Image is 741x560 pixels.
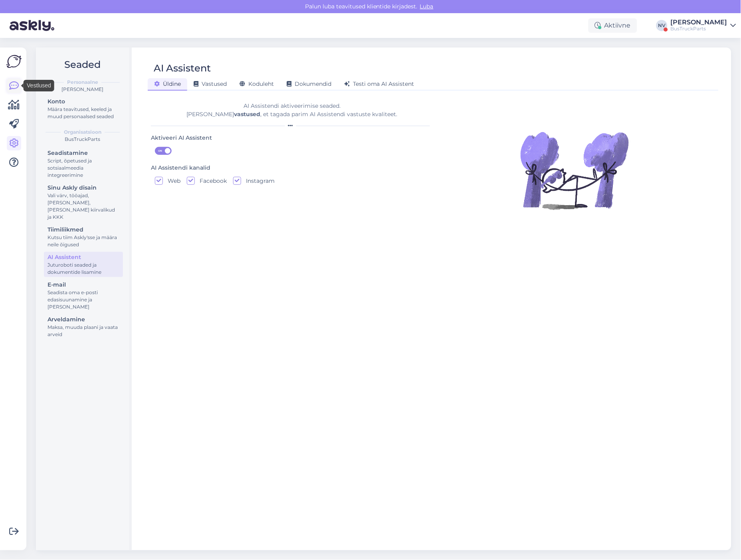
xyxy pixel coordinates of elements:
div: Konto [48,97,119,106]
div: AI Assistendi kanalid [151,164,210,172]
a: E-mailSeadista oma e-posti edasisuunamine ja [PERSON_NAME] [44,279,123,312]
a: TiimiliikmedKutsu tiim Askly'sse ja määra neile õigused [44,224,123,249]
img: Illustration [519,115,630,226]
div: Juturoboti seaded ja dokumentide lisamine [48,261,119,276]
div: E-mail [48,281,119,289]
div: Aktiivne [588,18,637,33]
div: BusTruckParts [671,26,727,32]
span: Dokumendid [287,80,331,87]
div: Arveldamine [48,315,119,324]
a: ArveldamineMaksa, muuda plaani ja vaata arveid [44,314,123,339]
div: Seadista oma e-posti edasisuunamine ja [PERSON_NAME] [48,289,119,311]
span: Vastused [194,80,227,87]
div: BusTruckParts [42,136,123,143]
div: AI Assistendi aktiveerimise seaded. [PERSON_NAME] , et tagada parim AI Assistendi vastuste kvalit... [151,102,433,119]
div: Vestlused [24,80,54,91]
span: Testi oma AI Assistent [344,80,414,87]
div: Maksa, muuda plaani ja vaata arveid [48,324,119,338]
a: SeadistamineScript, õpetused ja sotsiaalmeedia integreerimine [44,148,123,180]
a: Sinu Askly disainVali värv, tööajad, [PERSON_NAME], [PERSON_NAME] kiirvalikud ja KKK [44,182,123,222]
div: AI Assistent [154,61,211,76]
img: Askly Logo [6,54,22,69]
div: AI Assistent [48,253,119,261]
b: vastused [234,111,261,118]
span: Koduleht [240,80,274,87]
div: Script, õpetused ja sotsiaalmeedia integreerimine [48,157,119,179]
h2: Seaded [42,57,123,72]
div: Määra teavitused, keeled ja muud personaalsed seaded [48,106,119,120]
span: ON [155,147,165,154]
div: [PERSON_NAME] [42,86,123,93]
div: [PERSON_NAME] [671,19,727,26]
label: Facebook [195,177,227,185]
span: Luba [418,3,436,10]
a: KontoMäära teavitused, keeled ja muud personaalsed seaded [44,96,123,121]
span: Üldine [154,80,181,87]
a: [PERSON_NAME]BusTruckParts [671,19,736,32]
a: AI AssistentJuturoboti seaded ja dokumentide lisamine [44,252,123,277]
div: Aktiveeri AI Assistent [151,134,212,142]
label: Instagram [241,177,275,185]
b: Organisatsioon [64,129,101,136]
div: Vali värv, tööajad, [PERSON_NAME], [PERSON_NAME] kiirvalikud ja KKK [48,192,119,221]
div: Kutsu tiim Askly'sse ja määra neile õigused [48,234,119,248]
label: Web [163,177,180,185]
div: Sinu Askly disain [48,184,119,192]
div: NV [656,20,668,31]
div: Seadistamine [48,149,119,157]
div: Tiimiliikmed [48,226,119,234]
b: Personaalne [67,79,98,86]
